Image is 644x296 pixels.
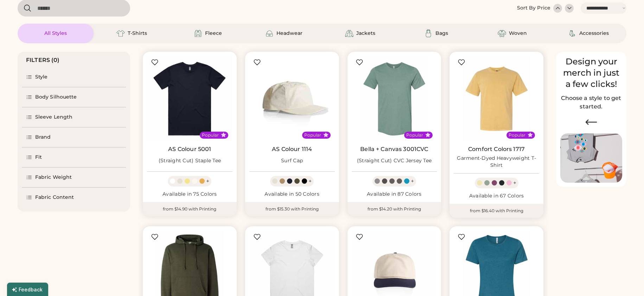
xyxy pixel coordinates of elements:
[347,202,441,216] div: from $14.20 with Printing
[449,204,543,218] div: from $16.40 with Printing
[143,202,237,216] div: from $14.90 with Printing
[454,193,539,200] div: Available in 67 Colors
[568,29,576,38] img: Accessories Icon
[202,132,219,138] div: Popular
[517,5,550,12] div: Sort By Price
[221,132,226,138] button: Popular Style
[424,29,433,38] img: Bags Icon
[35,114,72,121] div: Sleeve Length
[194,29,202,38] img: Fleece Icon
[406,132,423,138] div: Popular
[147,191,232,198] div: Available in 75 Colors
[560,94,622,111] h2: Choose a style to get started.
[579,30,609,37] div: Accessories
[249,56,335,141] img: AS Colour 1114 Surf Cap
[509,30,527,37] div: Woven
[35,94,77,101] div: Body Silhouette
[454,155,539,169] div: Garment-Dyed Heavyweight T-Shirt
[357,157,432,164] div: (Straight Cut) CVC Jersey Tee
[35,174,72,181] div: Fabric Weight
[26,56,60,64] div: FILTERS (0)
[281,157,303,164] div: Surf Cap
[611,264,641,295] iframe: Front Chat
[245,202,339,216] div: from $15.30 with Printing
[276,30,302,37] div: Headwear
[168,146,211,153] a: AS Colour 5001
[411,177,414,185] div: +
[356,30,375,37] div: Jackets
[509,132,525,138] div: Popular
[425,132,431,138] button: Popular Style
[35,134,51,141] div: Brand
[249,191,335,198] div: Available in 50 Colors
[435,30,448,37] div: Bags
[560,133,622,183] img: Image of Lisa Congdon Eye Print on T-Shirt and Hat
[560,56,622,90] div: Design your merch in just a few clicks!
[304,132,321,138] div: Popular
[454,56,539,141] img: Comfort Colors 1717 Garment-Dyed Heavyweight T-Shirt
[206,177,209,185] div: +
[360,146,428,153] a: Bella + Canvas 3001CVC
[468,146,525,153] a: Comfort Colors 1717
[35,194,74,201] div: Fabric Content
[352,56,437,141] img: BELLA + CANVAS 3001CVC (Straight Cut) CVC Jersey Tee
[528,132,533,138] button: Popular Style
[44,30,67,37] div: All Styles
[205,30,222,37] div: Fleece
[498,29,506,38] img: Woven Icon
[159,157,221,164] div: (Straight Cut) Staple Tee
[345,29,353,38] img: Jackets Icon
[116,29,125,38] img: T-Shirts Icon
[128,30,147,37] div: T-Shirts
[308,177,312,185] div: +
[35,74,48,81] div: Style
[35,154,42,161] div: Fit
[513,179,516,187] div: +
[147,56,232,141] img: AS Colour 5001 (Straight Cut) Staple Tee
[265,29,274,38] img: Headwear Icon
[352,191,437,198] div: Available in 87 Colors
[272,146,312,153] a: AS Colour 1114
[323,132,329,138] button: Popular Style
